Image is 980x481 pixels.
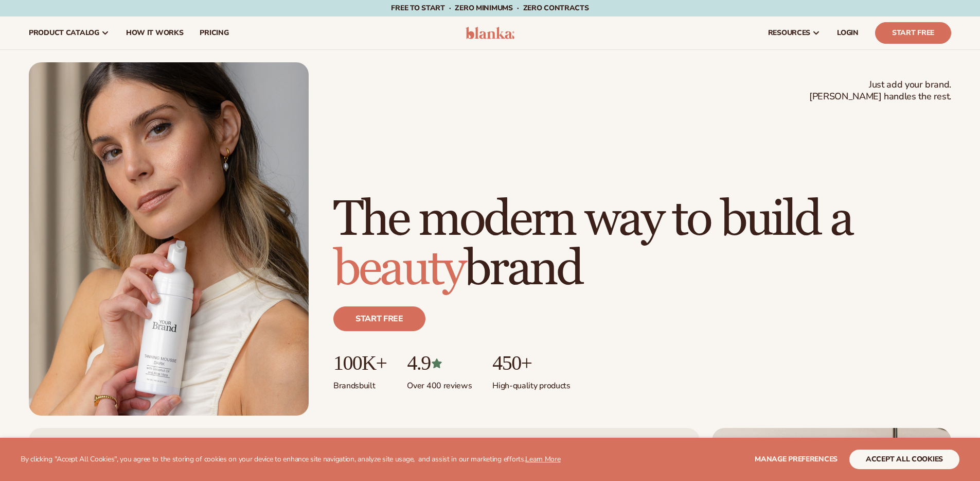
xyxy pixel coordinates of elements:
span: beauty [333,239,464,299]
p: Over 400 reviews [407,374,472,391]
a: Start free [333,306,425,331]
a: How It Works [118,16,192,49]
a: Start Free [875,22,951,44]
p: 4.9 [407,352,472,374]
h1: The modern way to build a brand [333,195,951,294]
a: LOGIN [829,16,867,49]
p: 450+ [492,352,570,374]
span: Free to start · ZERO minimums · ZERO contracts [391,3,589,13]
img: logo [466,27,514,39]
button: accept all cookies [849,450,959,469]
p: By clicking "Accept All Cookies", you agree to the storing of cookies on your device to enhance s... [21,455,561,464]
p: Brands built [333,374,386,391]
img: Female holding tanning mousse. [29,62,309,416]
span: Just add your brand. [PERSON_NAME] handles the rest. [809,79,951,103]
a: Learn More [525,454,560,464]
span: How It Works [126,29,184,37]
p: 100K+ [333,352,386,374]
p: High-quality products [492,374,570,391]
span: Manage preferences [755,454,838,464]
span: LOGIN [837,29,859,37]
span: resources [768,29,810,37]
a: product catalog [21,16,118,49]
span: pricing [200,29,228,37]
span: product catalog [29,29,99,37]
a: pricing [191,16,237,49]
button: Manage preferences [755,450,838,469]
a: resources [760,16,829,49]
